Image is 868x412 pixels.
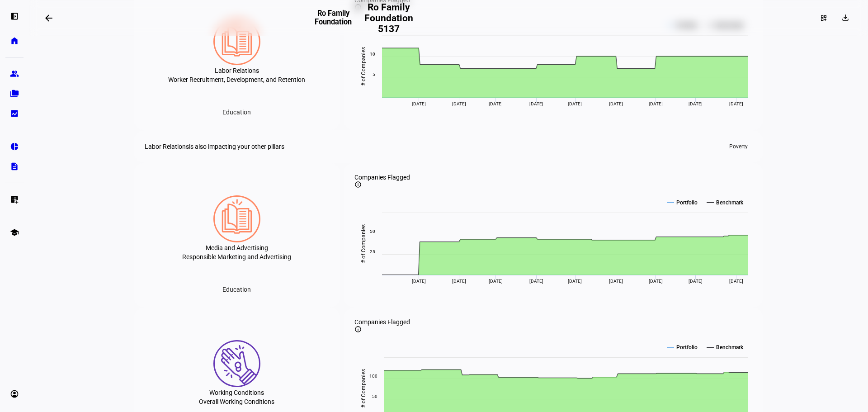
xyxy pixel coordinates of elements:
[10,36,19,45] eth-mat-symbol: home
[10,162,19,171] eth-mat-symbol: description
[182,253,291,260] div: Responsible Marketing and Advertising
[5,65,24,83] a: group
[649,279,663,284] span: [DATE]
[5,157,24,175] a: description
[676,344,698,350] text: Portfolio
[729,101,743,106] span: [DATE]
[145,143,189,150] span: Labor Relations
[10,228,19,237] eth-mat-symbol: school
[10,12,19,21] eth-mat-symbol: left_panel_open
[5,32,24,50] a: home
[609,101,623,106] span: [DATE]
[676,199,698,206] text: Portfolio
[312,9,354,33] h3: Ro Family Foundation
[360,224,367,263] text: # of Companies
[43,13,54,24] mat-icon: arrow_backwards
[529,101,543,106] span: [DATE]
[370,229,375,234] text: 50
[215,105,258,119] div: Education
[10,389,19,398] eth-mat-symbol: account_circle
[729,279,743,284] span: [DATE]
[354,181,362,188] mat-icon: info_outline
[5,104,24,123] a: bid_landscape
[372,394,377,399] text: 50
[360,47,367,86] text: # of Companies
[213,195,260,242] img: education.colored.svg
[373,72,375,77] text: 5
[354,2,424,34] h2: Ro Family Foundation 5137
[206,242,268,253] div: Media and Advertising
[168,76,305,83] div: Worker Recruitment, Development, and Retention
[215,282,258,297] div: Education
[199,398,274,405] div: Overall Working Conditions
[841,13,850,22] mat-icon: download
[716,344,744,350] text: Benchmark
[689,101,703,106] span: [DATE]
[354,326,362,333] mat-icon: info_outline
[10,89,19,98] eth-mat-symbol: folder_copy
[529,279,543,284] span: [DATE]
[10,195,19,204] eth-mat-symbol: list_alt_add
[10,142,19,151] eth-mat-symbol: pie_chart
[489,279,503,284] span: [DATE]
[725,141,752,152] div: Poverty
[689,279,703,284] span: [DATE]
[354,174,752,181] div: Companies Flagged
[716,199,744,206] text: Benchmark
[215,65,259,76] div: Labor Relations
[354,318,752,326] div: Companies Flagged
[145,143,284,150] div: is also impacting your other pillars
[209,387,264,398] div: Working Conditions
[452,101,466,106] span: [DATE]
[370,249,375,254] text: 25
[820,14,827,22] mat-icon: dashboard_customize
[5,85,24,103] a: folder_copy
[489,101,503,106] span: [DATE]
[10,109,19,118] eth-mat-symbol: bid_landscape
[360,369,367,408] text: # of Companies
[10,69,19,78] eth-mat-symbol: group
[370,52,375,57] text: 10
[5,137,24,156] a: pie_chart
[213,18,260,65] img: education.colored.svg
[452,279,466,284] span: [DATE]
[412,279,426,284] span: [DATE]
[649,101,663,106] span: [DATE]
[412,101,426,106] span: [DATE]
[609,279,623,284] span: [DATE]
[213,340,260,387] img: poverty.colored.svg
[568,101,582,106] span: [DATE]
[369,374,377,379] text: 100
[568,279,582,284] span: [DATE]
